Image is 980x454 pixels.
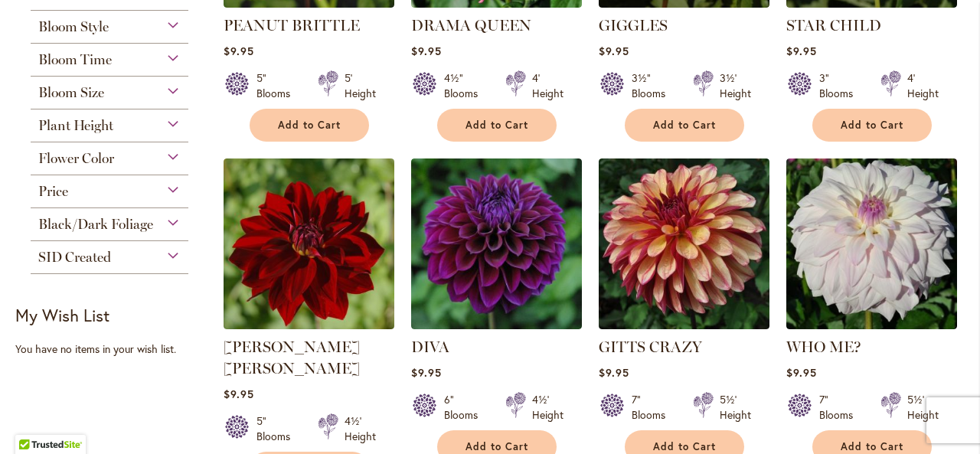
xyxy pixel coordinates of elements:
span: Price [38,183,68,200]
span: $9.95 [786,365,817,380]
span: Bloom Time [38,51,112,68]
div: You have no items in your wish list. [15,341,213,357]
span: $9.95 [599,44,629,58]
a: Diva [411,318,582,332]
a: STAR CHILD [786,16,881,34]
span: Add to Cart [653,440,716,453]
span: Add to Cart [841,119,903,132]
span: Add to Cart [653,119,716,132]
img: Who Me? [786,158,957,329]
div: 5½' Height [720,392,751,423]
div: 7" Blooms [819,392,862,423]
span: Flower Color [38,150,114,167]
img: Gitts Crazy [599,158,769,329]
a: Gitts Crazy [599,318,769,332]
span: $9.95 [599,365,629,380]
button: Add to Cart [625,109,744,142]
img: DEBORA RENAE [224,158,394,329]
a: DEBORA RENAE [224,318,394,332]
span: Bloom Size [38,84,104,101]
div: 4' Height [532,70,563,101]
div: 4' Height [907,70,939,101]
a: WHO ME? [786,338,861,356]
a: PEANUT BRITTLE [224,16,360,34]
a: GIGGLES [599,16,668,34]
div: 5" Blooms [256,70,299,101]
div: 4½' Height [345,413,376,444]
span: Plant Height [38,117,113,134]
button: Add to Cart [250,109,369,142]
img: Diva [411,158,582,329]
div: 5' Height [345,70,376,101]
span: Bloom Style [38,18,109,35]
span: $9.95 [411,365,442,380]
span: $9.95 [786,44,817,58]
span: Black/Dark Foliage [38,216,153,233]
span: Add to Cart [465,440,528,453]
div: 7" Blooms [632,392,675,423]
div: 5" Blooms [256,413,299,444]
span: Add to Cart [278,119,341,132]
iframe: Launch Accessibility Center [11,400,54,443]
span: $9.95 [411,44,442,58]
a: DRAMA QUEEN [411,16,531,34]
button: Add to Cart [812,109,932,142]
a: DIVA [411,338,449,356]
span: SID Created [38,249,111,266]
div: 3" Blooms [819,70,862,101]
div: 4½' Height [532,392,563,423]
strong: My Wish List [15,304,109,326]
div: 3½' Height [720,70,751,101]
div: 5½' Height [907,392,939,423]
a: GITTS CRAZY [599,338,702,356]
span: $9.95 [224,44,254,58]
div: 3½" Blooms [632,70,675,101]
button: Add to Cart [437,109,557,142]
div: 4½" Blooms [444,70,487,101]
a: [PERSON_NAME] [PERSON_NAME] [224,338,360,377]
a: Who Me? [786,318,957,332]
span: $9.95 [224,387,254,401]
span: Add to Cart [465,119,528,132]
span: Add to Cart [841,440,903,453]
div: 6" Blooms [444,392,487,423]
